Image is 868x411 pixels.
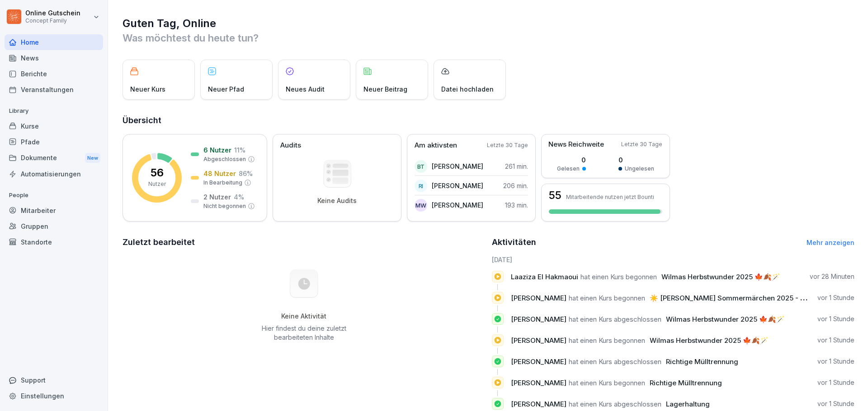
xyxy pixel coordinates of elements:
span: hat einen Kurs begonnen [569,336,645,345]
p: 0 [557,155,586,165]
a: DokumenteNew [5,150,103,166]
p: 6 Nutzer [203,145,231,155]
span: [PERSON_NAME] [511,400,566,408]
p: Library [5,104,103,118]
span: hat einen Kurs begonnen [569,294,645,302]
p: Letzte 30 Tage [487,141,528,149]
p: 4 % [234,192,244,202]
span: hat einen Kurs abgeschlossen [569,357,661,366]
a: Pfade [5,134,103,150]
span: [PERSON_NAME] [511,379,566,387]
span: hat einen Kurs begonnen [569,379,645,387]
a: Veranstaltungen [5,82,103,97]
a: Kurse [5,118,103,134]
span: ☀️ [PERSON_NAME] Sommermärchen 2025 - Speisen [650,294,826,302]
p: Am aktivsten [415,140,457,151]
p: vor 1 Stunde [817,378,854,387]
span: Laaziza El Hakmaoui [511,272,578,281]
h6: [DATE] [492,255,855,264]
p: 0 [618,155,654,165]
p: Was möchtest du heute tun? [123,31,854,45]
span: Wilmas Herbstwunder 2025 🍁🍂🪄 [666,315,785,323]
span: Richtige Mülltrennung [650,379,722,387]
h2: Zuletzt bearbeitet [123,236,486,249]
span: Richtige Mülltrennung [666,357,738,366]
p: vor 1 Stunde [817,357,854,366]
a: Mitarbeiter [5,203,103,218]
p: [PERSON_NAME] [432,181,483,190]
p: 193 min. [505,200,528,210]
p: 56 [151,167,164,178]
p: 86 % [239,169,253,178]
div: RI [415,180,427,192]
p: Abgeschlossen [203,155,246,163]
p: Neuer Kurs [130,84,165,94]
span: Wilmas Herbstwunder 2025 🍁🍂🪄 [661,272,780,281]
a: Automatisierungen [5,166,103,182]
span: Wilmas Herbstwunder 2025 🍁🍂🪄 [650,336,769,345]
p: Concept Family [25,18,80,24]
p: Hier findest du deine zuletzt bearbeiteten Inhalte [258,324,349,342]
p: Gelesen [557,165,580,173]
p: vor 1 Stunde [817,314,854,323]
p: 206 min. [503,181,528,190]
p: Nicht begonnen [203,202,246,210]
p: [PERSON_NAME] [432,162,483,171]
p: Neuer Pfad [208,84,244,94]
h2: Übersicht [123,114,854,127]
p: vor 1 Stunde [817,399,854,408]
p: 2 Nutzer [203,192,231,202]
p: 48 Nutzer [203,169,236,178]
p: Neues Audit [286,84,325,94]
h2: Aktivitäten [492,236,536,249]
div: Support [5,372,103,388]
a: Einstellungen [5,388,103,404]
a: Home [5,34,103,50]
p: Online Gutschein [25,9,80,17]
div: Dokumente [5,150,103,166]
h1: Guten Tag, Online [123,16,854,31]
span: [PERSON_NAME] [511,315,566,323]
p: People [5,188,103,203]
p: vor 1 Stunde [817,293,854,302]
p: Ungelesen [625,165,654,173]
a: Gruppen [5,218,103,234]
h3: 55 [549,190,561,201]
span: hat einen Kurs abgeschlossen [569,315,661,323]
h5: Keine Aktivität [258,312,349,320]
div: MW [415,199,427,212]
p: Letzte 30 Tage [621,140,662,148]
div: Berichte [5,66,103,82]
a: Mehr anzeigen [807,239,854,246]
p: Nutzer [148,180,166,188]
span: [PERSON_NAME] [511,336,566,345]
span: [PERSON_NAME] [511,357,566,366]
p: Neuer Beitrag [363,84,407,94]
div: New [85,153,100,163]
p: vor 28 Minuten [810,272,854,281]
p: vor 1 Stunde [817,336,854,345]
p: Audits [280,140,301,151]
a: News [5,50,103,66]
p: 11 % [234,145,245,155]
a: Standorte [5,234,103,250]
p: 261 min. [505,162,528,171]
p: Keine Audits [317,197,357,205]
p: Mitarbeitende nutzen jetzt Bounti [566,194,654,200]
span: hat einen Kurs begonnen [580,272,657,281]
p: In Bearbeitung [203,179,242,187]
span: hat einen Kurs abgeschlossen [569,400,661,408]
p: Datei hochladen [441,84,494,94]
span: [PERSON_NAME] [511,294,566,302]
div: BT [415,160,427,173]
